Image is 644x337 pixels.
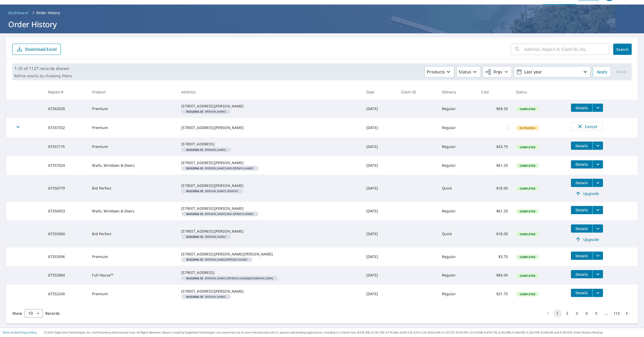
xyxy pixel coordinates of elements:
span: Details [574,105,589,110]
td: 67352804 [44,266,88,284]
td: [DATE] [362,247,397,266]
span: Records [45,311,60,316]
span: Details [574,290,589,295]
div: [STREET_ADDRESS] [181,270,358,275]
span: Search [617,47,628,52]
td: Premium [88,247,177,266]
td: 67355060 [44,220,88,247]
th: Report # [44,84,88,100]
span: Dashboard [8,10,28,15]
button: detailsBtn-67353596 [571,252,592,260]
button: Status [456,66,481,77]
em: Building ID [186,190,203,192]
button: detailsBtn-67356779 [571,179,592,187]
td: Premium [88,118,177,137]
em: Building ID [186,110,203,113]
button: Go to page 3 [573,309,581,318]
span: Details [574,272,589,277]
td: Walls, Windows & Doors [88,156,177,175]
span: Completed [517,232,538,236]
th: Address [177,84,362,100]
td: Regular [438,285,477,303]
td: Premium [88,100,177,118]
td: Regular [438,100,477,118]
td: $61.25 [477,202,512,220]
td: [DATE] [362,285,397,303]
span: Completed [517,292,538,296]
input: Address, Report #, Claim ID, etc. [524,42,609,56]
span: [PERSON_NAME] [183,110,229,113]
em: Building ID [186,235,203,238]
span: Completed [517,210,538,213]
td: 67357175 [44,137,88,156]
button: filesDropdownBtn-67353596 [592,252,603,260]
span: [PERSON_NAME] UPDATED [183,190,241,192]
td: 67356053 [44,202,88,220]
p: Refine results by choosing filters [14,74,72,78]
span: Show [12,311,22,316]
td: Regular [438,247,477,266]
span: Upgrade [574,236,600,242]
span: [PERSON_NAME]/[PERSON_NAME] [183,258,250,261]
td: 67362030 [44,100,88,118]
td: [DATE] [362,100,397,118]
button: Go to page 5 [592,309,601,318]
button: detailsBtn-67357175 [571,142,592,150]
span: [PERSON_NAME] AND [PERSON_NAME] [183,213,256,215]
td: [DATE] [362,118,397,137]
div: [STREET_ADDRESS][PERSON_NAME] [181,206,358,211]
button: Go to page 4 [583,309,591,318]
em: Building ID [186,148,203,151]
a: Upgrade [571,190,603,198]
div: Show 10 records [25,309,43,318]
span: Completed [517,107,538,111]
span: [PERSON_NAME] /[PERSON_NAME][GEOGRAPHIC_DATA] [183,277,276,280]
th: Date [362,84,397,100]
td: [DATE] [362,137,397,156]
span: Upgrade [574,191,600,197]
td: 67352240 [44,285,88,303]
td: Full House™ [88,266,177,284]
td: Regular [438,202,477,220]
button: filesDropdownBtn-67357175 [592,142,603,150]
em: Building ID [186,295,203,298]
td: Premium [88,137,177,156]
td: $61.25 [477,156,512,175]
div: [STREET_ADDRESS][PERSON_NAME] [181,289,358,294]
a: Terms of Use [3,331,18,334]
td: $21.75 [477,285,512,303]
p: Status [459,69,471,75]
th: Delivery [438,84,477,100]
td: Regular [438,137,477,156]
th: Status [512,84,567,100]
td: Regular [438,118,477,137]
div: [STREET_ADDRESS][PERSON_NAME][PERSON_NAME] [181,252,358,257]
a: Upgrade [571,235,603,243]
td: $18.00 [477,220,512,247]
button: filesDropdownBtn-67357024 [592,160,603,168]
td: Quick [438,175,477,202]
td: Premium [88,285,177,303]
span: [PERSON_NAME] [183,295,229,298]
td: [DATE] [362,175,397,202]
button: Go to next page [623,309,631,318]
button: filesDropdownBtn-67356779 [592,179,603,187]
span: Completed [517,145,538,149]
button: detailsBtn-67355060 [571,224,592,233]
button: filesDropdownBtn-67352804 [592,270,603,278]
button: detailsBtn-67352240 [571,289,592,297]
button: Last year [514,66,591,77]
td: $18.00 [477,175,512,202]
li: / [33,10,34,16]
button: page 1 [554,309,562,318]
span: Completed [517,187,538,190]
div: 10 [25,306,43,321]
button: detailsBtn-67362030 [571,104,592,112]
button: detailsBtn-67357024 [571,160,592,168]
a: Dashboard [6,9,31,17]
span: [PERSON_NAME] AND [PERSON_NAME] [183,167,256,170]
td: Regular [438,156,477,175]
td: 67356779 [44,175,88,202]
span: Cancel [576,123,598,130]
th: Claim ID [397,84,438,100]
